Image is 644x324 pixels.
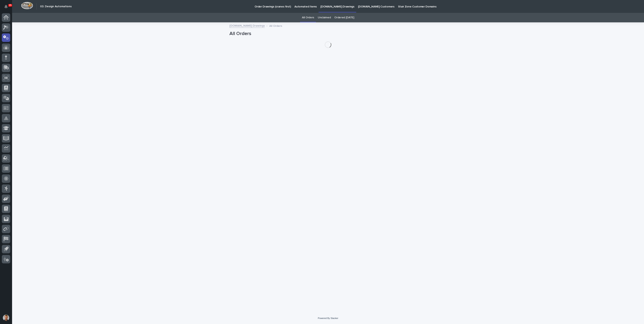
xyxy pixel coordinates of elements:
h1: All Orders [229,31,427,37]
h2: 03. Design Automations [40,5,72,8]
img: Workspace Logo [21,2,33,9]
a: [DOMAIN_NAME] Drawings [229,23,265,28]
button: Notifications [2,2,10,11]
a: Unclaimed [318,13,331,22]
a: All Orders [302,13,314,22]
a: Powered By Stacker [318,317,338,319]
button: users-avatar [2,314,10,322]
p: All Orders [269,23,282,28]
p: 15 [9,4,11,7]
div: Notifications15 [5,5,10,11]
a: Ordered [DATE] [334,13,354,22]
